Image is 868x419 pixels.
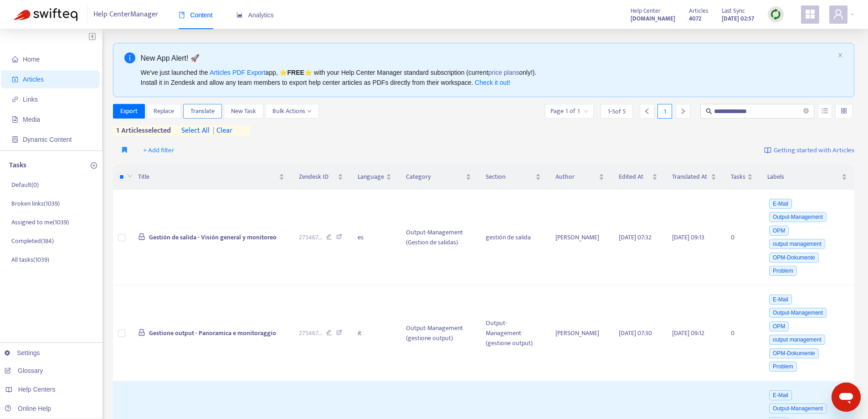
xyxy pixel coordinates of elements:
[837,52,843,58] button: close
[12,136,18,143] span: container
[769,226,789,236] span: OPM
[488,69,519,76] a: price plans
[769,266,797,276] span: Problem
[210,125,232,136] span: clear
[146,104,181,119] button: Replace
[555,172,597,182] span: Author
[399,165,478,190] th: Category
[93,6,158,23] span: Help Center Manager
[644,108,650,114] span: left
[11,236,54,246] p: Completed ( 184 )
[769,253,819,263] span: OPM-Dokumente
[141,67,834,88] div: We've just launched the app, ⭐ ⭐️ with your Help Center Manager standard subscription (current on...
[18,386,56,393] span: Help Centers
[548,165,611,190] th: Author
[292,165,350,190] th: Zendesk ID
[12,56,18,62] span: home
[769,321,789,331] span: OPM
[689,6,708,16] span: Articles
[11,217,69,227] p: Assigned to me ( 1039 )
[9,160,26,171] p: Tasks
[769,335,825,345] span: output management
[124,52,135,63] span: info-circle
[478,165,549,190] th: Section
[14,8,77,21] img: Swifteq
[12,76,18,83] span: account-book
[672,232,704,243] span: [DATE] 09:13
[231,106,256,116] span: New Task
[11,199,60,208] p: Broken links ( 1039 )
[631,6,661,16] span: Help Center
[307,109,312,114] span: down
[406,172,464,182] span: Category
[769,212,827,222] span: Output-Management
[127,173,133,179] span: down
[179,12,185,18] span: book
[724,165,760,190] th: Tasks
[179,11,213,19] span: Content
[475,79,510,86] a: Check it out!
[769,295,792,305] span: E-Mail
[731,172,745,182] span: Tasks
[672,328,704,338] span: [DATE] 09:12
[548,190,611,285] td: [PERSON_NAME]
[706,108,712,114] span: search
[12,116,18,123] span: file-image
[23,56,40,63] span: Home
[769,308,827,318] span: Output-Management
[11,180,39,190] p: Default ( 0 )
[619,172,650,182] span: Edited At
[236,12,243,18] span: area-chart
[224,104,263,119] button: New Task
[23,96,38,103] span: Links
[672,172,709,182] span: Translated At
[5,367,43,374] a: Glossary
[154,106,174,116] span: Replace
[5,405,51,412] a: Online Help
[803,108,809,114] span: close-circle
[91,162,97,169] span: plus-circle
[611,165,665,190] th: Edited At
[5,349,40,357] a: Settings
[213,124,215,137] span: |
[722,6,745,16] span: Last Sync
[548,285,611,381] td: [PERSON_NAME]
[769,348,819,358] span: OPM-Dokumente
[113,125,171,136] span: 1 articles selected
[399,285,478,381] td: Output-Management (gestione output)
[822,108,828,114] span: unordered-list
[23,76,44,83] span: Articles
[143,145,175,156] span: + Add filter
[350,190,399,285] td: es
[657,104,672,119] div: 1
[23,136,72,143] span: Dynamic Content
[113,104,145,119] button: Export
[486,172,534,182] span: Section
[287,69,304,76] b: FREE
[767,172,840,182] span: Labels
[724,190,760,285] td: 0
[131,165,292,190] th: Title
[803,107,809,116] span: close-circle
[478,285,549,381] td: Output-Management (gestione output)
[299,233,322,243] span: 275467 ...
[299,328,322,338] span: 275467 ...
[399,190,478,285] td: Output-Management (Gestion de salidas)
[149,328,276,338] span: Gestione output - Panoramica e monitoraggio
[770,9,781,20] img: sync.dc5367851b00ba804db3.png
[23,116,40,123] span: Media
[837,52,843,58] span: close
[769,403,827,414] span: Output-Management
[149,232,277,243] span: Gestión de salida - Visión general y monitoreo
[769,390,792,400] span: E-Mail
[764,143,854,158] a: Getting started with Articles
[138,233,145,240] span: lock
[760,165,854,190] th: Labels
[138,172,277,182] span: Title
[138,329,145,336] span: lock
[818,104,832,119] button: unordered-list
[680,108,686,114] span: right
[619,328,652,338] span: [DATE] 07:30
[769,362,797,372] span: Problem
[265,104,319,119] button: Bulk Actionsdown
